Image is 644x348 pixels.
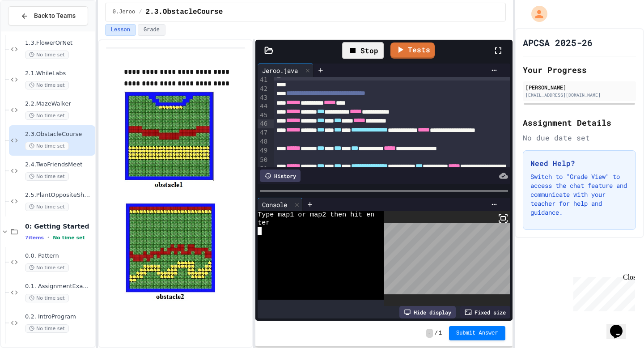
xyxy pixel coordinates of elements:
span: / [139,8,142,16]
span: 0: Getting Started [25,222,93,230]
span: Submit Answer [456,330,498,337]
span: 0.Jeroo [113,8,135,16]
button: Back to Teams [8,6,88,25]
div: 44 [258,102,269,111]
span: 0.0. Pattern [25,252,93,260]
span: 2.4.TwoFriendsMeet [25,161,93,169]
p: Switch to "Grade View" to access the chat feature and communicate with your teacher for help and ... [530,172,628,217]
span: 2.1.WhileLabs [25,70,93,77]
div: My Account [522,4,550,24]
iframe: chat widget [606,312,635,339]
span: ter [258,219,270,227]
span: 0.2. IntroProgram [25,313,93,321]
button: Grade [138,24,165,36]
a: Tests [390,42,435,59]
span: No time set [25,142,69,150]
span: No time set [25,324,69,333]
div: 45 [258,111,269,120]
div: Stop [342,42,384,59]
span: No time set [53,235,85,241]
span: Type map1 or map2 then hit en [258,211,374,219]
span: 1 [439,330,442,337]
span: 0.1. AssignmentExample [25,283,93,290]
span: 1.3.FlowerOrNet [25,39,93,47]
span: Back to Teams [34,11,76,21]
span: • [47,234,49,241]
div: [EMAIL_ADDRESS][DOMAIN_NAME] [525,92,633,98]
span: / [435,330,438,337]
div: 41 [258,76,269,85]
span: - [426,329,433,338]
h2: Assignment Details [523,116,636,129]
div: Fixed size [460,306,510,318]
div: Console [258,200,292,209]
iframe: chat widget [570,273,635,311]
div: Chat with us now!Close [4,4,62,57]
div: 47 [258,128,269,137]
h1: APCSA 2025-26 [523,36,593,49]
button: Submit Answer [449,326,505,340]
div: No due date set [523,132,636,143]
span: 2.2.MazeWalker [25,100,93,108]
span: 2.5.PlantOppositeShores [25,191,93,199]
h3: Need Help? [530,158,628,169]
div: Hide display [399,306,456,318]
span: No time set [25,51,69,59]
div: Jeroo.java [258,64,314,77]
span: No time set [25,81,69,89]
span: 2.3.ObstacleCourse [145,7,223,17]
span: 7 items [25,235,44,241]
button: Lesson [105,24,136,36]
div: 48 [258,137,269,146]
span: No time set [25,172,69,181]
div: 49 [258,146,269,155]
span: No time set [25,294,69,302]
span: 2.3.ObstacleCourse [25,131,93,138]
div: 42 [258,85,269,93]
div: Console [258,198,303,211]
span: No time set [25,111,69,120]
span: No time set [25,203,69,211]
div: 51 [258,165,269,174]
span: No time set [25,263,69,272]
h2: Your Progress [523,64,636,76]
div: 43 [258,93,269,102]
div: 50 [258,156,269,165]
div: [PERSON_NAME] [525,83,633,91]
div: History [260,170,301,182]
div: 46 [258,119,269,128]
div: Jeroo.java [258,66,302,75]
